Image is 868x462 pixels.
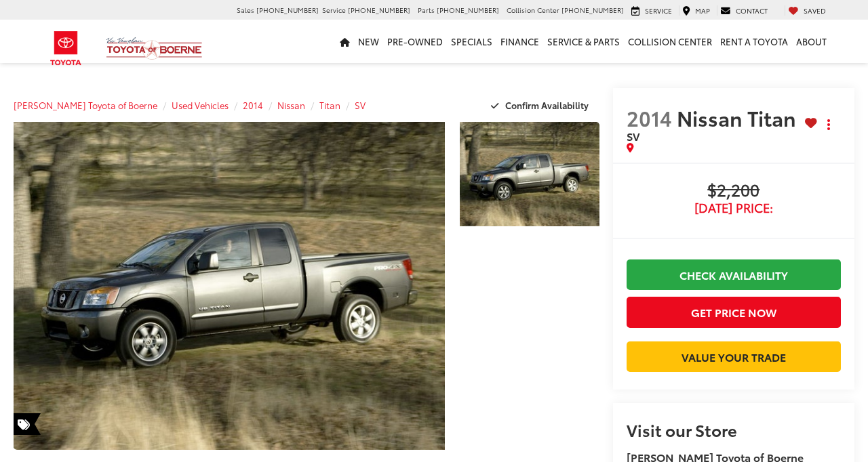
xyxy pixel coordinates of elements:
[256,5,319,15] span: [PHONE_NUMBER]
[627,341,841,372] a: Value Your Trade
[792,20,831,63] a: About
[627,181,841,201] span: $2,200
[496,20,543,63] a: Finance
[447,20,496,63] a: Specials
[505,99,589,111] span: Confirm Availability
[319,99,340,111] a: Titan
[716,20,792,63] a: Rent a Toyota
[484,93,599,117] button: Confirm Availability
[41,26,92,70] img: Toyota
[14,99,157,111] a: [PERSON_NAME] Toyota of Boerne
[624,20,716,63] a: Collision Center
[14,413,41,435] span: Special
[460,122,599,226] a: Expand Photo 1
[543,20,624,63] a: Service & Parts: Opens in a new tab
[458,121,600,228] img: 2014 Nissan Titan SV
[627,103,672,132] span: 2014
[736,5,768,16] span: Contact
[627,297,841,327] button: Get Price Now
[348,5,410,15] span: [PHONE_NUMBER]
[354,20,383,63] a: New
[804,5,826,16] span: Saved
[628,5,675,16] a: Service
[322,5,346,15] span: Service
[679,5,713,16] a: Map
[14,122,445,450] a: Expand Photo 0
[785,5,829,16] a: My Saved Vehicles
[437,5,499,15] span: [PHONE_NUMBER]
[645,5,672,16] span: Service
[717,5,771,16] a: Contact
[418,5,435,15] span: Parts
[561,5,624,15] span: [PHONE_NUMBER]
[677,103,801,132] span: Nissan Titan
[627,201,841,215] span: [DATE] Price:
[106,37,203,60] img: Vic Vaughan Toyota of Boerne
[627,259,841,290] a: Check Availability
[277,99,305,111] a: Nissan
[695,5,710,16] span: Map
[355,99,366,111] a: SV
[817,112,841,136] button: Actions
[243,99,263,111] a: 2014
[827,119,830,130] span: dropdown dots
[9,121,450,451] img: 2014 Nissan Titan SV
[627,128,640,144] span: SV
[336,20,354,63] a: Home
[172,99,229,111] a: Used Vehicles
[237,5,254,15] span: Sales
[507,5,559,15] span: Collision Center
[383,20,447,63] a: Pre-Owned
[627,421,841,438] h2: Visit our Store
